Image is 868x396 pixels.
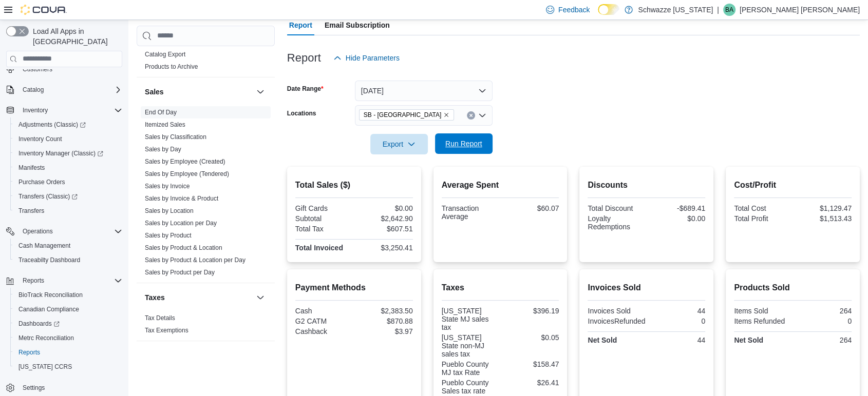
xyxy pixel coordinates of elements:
[295,225,352,233] div: Total Tax
[145,231,192,240] span: Sales by Product
[137,48,275,77] div: Products
[14,318,64,330] a: Dashboards
[18,305,79,313] span: Canadian Compliance
[14,162,122,174] span: Manifests
[10,146,126,161] a: Inventory Manager (Classic)
[10,288,126,302] button: BioTrack Reconciliation
[145,256,246,264] a: Sales by Product & Location per Day
[588,317,645,325] div: InvoicesRefunded
[145,158,225,165] a: Sales by Employee (Created)
[18,178,65,186] span: Purchase Orders
[145,292,165,303] h3: Taxes
[18,334,74,342] span: Metrc Reconciliation
[734,317,790,325] div: Items Refunded
[588,204,644,212] div: Total Discount
[442,179,559,191] h2: Average Spent
[14,361,76,373] a: [US_STATE] CCRS
[734,204,790,212] div: Total Cost
[287,85,324,93] label: Date Range
[254,86,267,98] button: Sales
[10,345,126,360] button: Reports
[10,316,126,331] a: Dashboards
[442,282,559,294] h2: Taxes
[18,207,44,215] span: Transfers
[145,220,217,227] a: Sales by Location per Day
[145,145,181,153] span: Sales by Day
[29,26,122,47] span: Load All Apps in [GEOGRAPHIC_DATA]
[588,336,617,344] strong: Net Sold
[18,242,70,250] span: Cash Management
[14,346,44,359] a: Reports
[295,327,352,335] div: Cashback
[442,360,498,377] div: Pueblo County MJ tax Rate
[18,84,122,96] span: Catalog
[10,204,126,218] button: Transfers
[14,147,122,160] span: Inventory Manager (Classic)
[18,291,83,299] span: BioTrack Reconciliation
[723,4,735,16] div: Brandon Allen Benoit
[14,346,122,359] span: Reports
[287,109,316,117] label: Locations
[14,190,82,203] a: Transfers (Classic)
[145,109,177,116] a: End Of Day
[145,292,252,303] button: Taxes
[145,133,206,141] a: Sales by Classification
[18,274,48,287] button: Reports
[14,190,122,203] span: Transfers (Classic)
[445,138,482,149] span: Run Report
[795,317,852,325] div: 0
[145,269,215,276] a: Sales by Product per Day
[10,161,126,175] button: Manifests
[355,81,493,101] button: [DATE]
[14,147,107,160] a: Inventory Manager (Classic)
[10,360,126,374] button: [US_STATE] CCRS
[14,332,122,344] span: Metrc Reconciliation
[795,307,852,315] div: 264
[18,149,103,157] span: Inventory Manager (Classic)
[145,108,177,116] span: End Of Day
[502,360,559,368] div: $158.47
[18,382,49,394] a: Settings
[145,63,198,71] span: Products to Archive
[14,205,48,217] a: Transfers
[558,5,590,15] span: Feedback
[2,273,126,288] button: Reports
[18,104,52,116] button: Inventory
[145,194,218,203] span: Sales by Invoice & Product
[10,331,126,345] button: Metrc Reconciliation
[325,15,390,35] span: Email Subscription
[14,118,122,131] span: Adjustments (Classic)
[295,204,352,212] div: Gift Cards
[356,327,412,335] div: $3.97
[717,4,719,16] p: |
[145,51,185,58] a: Catalog Export
[795,214,852,223] div: $1,513.43
[598,4,619,15] input: Dark Mode
[18,225,57,237] button: Operations
[18,348,40,357] span: Reports
[145,50,185,58] span: Catalog Export
[14,303,83,315] a: Canadian Compliance
[18,320,60,328] span: Dashboards
[145,314,175,322] a: Tax Details
[588,214,644,231] div: Loyalty Redemptions
[295,307,352,315] div: Cash
[23,106,48,114] span: Inventory
[295,244,343,252] strong: Total Invoiced
[145,87,252,97] button: Sales
[14,176,122,188] span: Purchase Orders
[359,109,454,121] span: SB - Pueblo West
[14,176,69,188] a: Purchase Orders
[18,225,122,237] span: Operations
[14,289,122,301] span: BioTrack Reconciliation
[443,112,449,118] button: Remove SB - Pueblo West from selection in this group
[649,307,705,315] div: 44
[18,274,122,287] span: Reports
[649,317,705,325] div: 0
[295,317,352,325] div: G2 CATM
[14,332,78,344] a: Metrc Reconciliation
[145,219,217,227] span: Sales by Location per Day
[14,240,74,252] a: Cash Management
[14,133,122,145] span: Inventory Count
[145,121,185,129] span: Itemized Sales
